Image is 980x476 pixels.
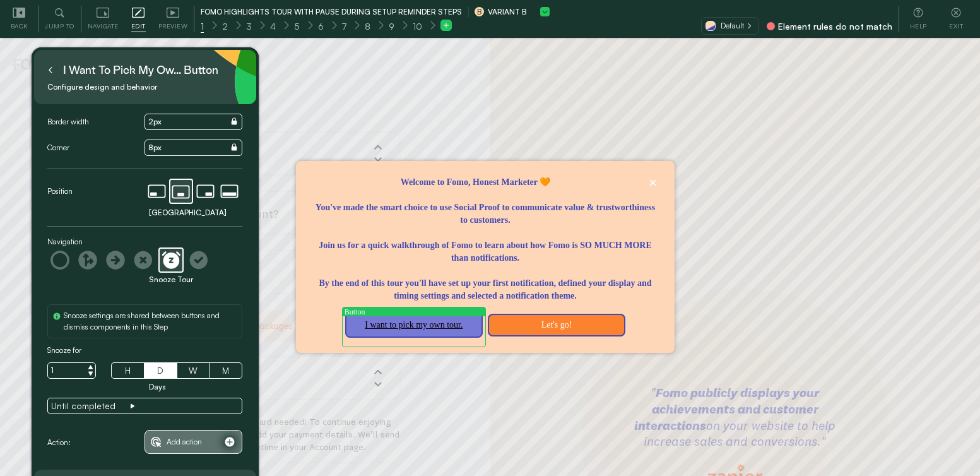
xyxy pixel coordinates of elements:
[488,314,625,336] button: Let's go!
[311,176,659,189] p: Welcome to Fomo, Honest Marketer 🧡
[311,227,659,265] p: Join us for a quick walkthrough of Fomo to learn about how Fomo is SO MUCH MORE than notifications.
[311,265,659,302] p: By the end of this tour you'll have set up your first notification, defined your display and timi...
[646,176,659,189] button: close,
[296,161,674,354] div: Welcome to Fomo, Honest Marketer 🧡You&amp;#39;ve made the smart choice to use Social Proof to com...
[311,189,659,227] p: You've made the smart choice to use Social Proof to communicate value & trustworthiness to custom...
